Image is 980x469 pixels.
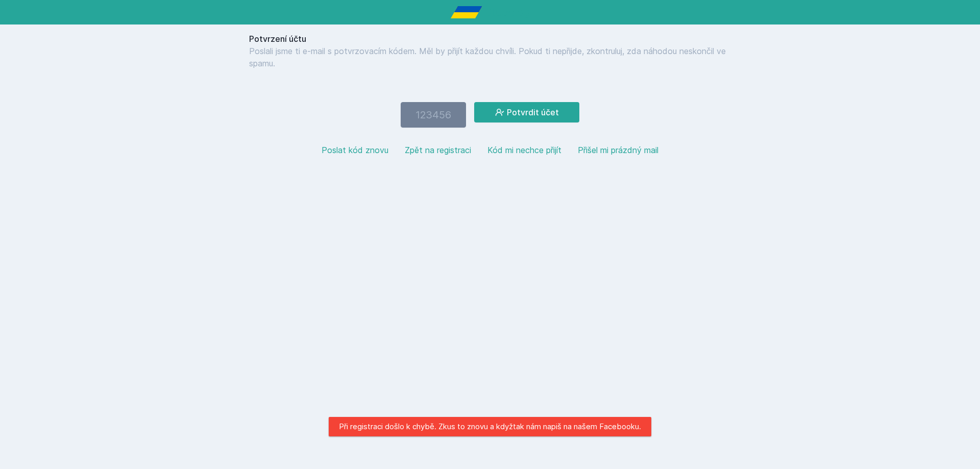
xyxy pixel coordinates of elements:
p: Poslali jsme ti e-mail s potvrzovacím kódem. Měl by přijít každou chvíli. Pokud ti nepřijde, zkon... [249,45,731,69]
button: Potvrdit účet [474,102,579,122]
button: Poslat kód znovu [322,144,388,156]
button: Zpět na registraci [405,144,471,156]
button: Kód mi nechce přijít [487,144,561,156]
button: Přišel mi prázdný mail [578,144,658,156]
div: Při registraci došlo k chybě. Zkus to znovu a kdyžtak nám napiš na našem Facebooku. [329,417,651,436]
h1: Potvrzení účtu [249,33,731,45]
input: 123456 [401,102,466,128]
